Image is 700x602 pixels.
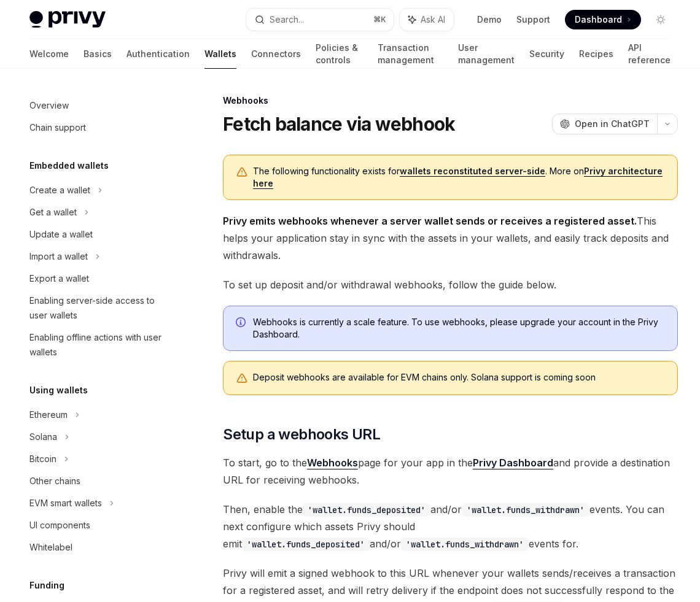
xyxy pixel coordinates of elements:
a: Recipes [579,39,613,69]
a: Enabling offline actions with user wallets [20,326,177,363]
a: Support [516,14,550,26]
a: API reference [628,39,671,69]
a: Export a wallet [20,268,177,290]
span: To set up deposit and/or withdrawal webhooks, follow the guide below. [223,276,678,293]
a: Wallets [204,39,236,69]
div: Deposit webhooks are available for EVM chains only. Solana support is coming soon [253,371,665,385]
div: Webhooks [223,95,678,107]
a: Security [529,39,564,69]
a: User management [458,39,515,69]
a: Basics [84,39,112,69]
a: Transaction management [378,39,443,69]
code: 'wallet.funds_deposited' [303,503,430,517]
button: Search...⌘K [246,9,393,31]
a: Authentication [126,39,190,69]
a: Policies & controls [316,39,363,69]
span: Ask AI [421,14,445,26]
code: 'wallet.funds_withdrawn' [401,538,529,551]
code: 'wallet.funds_deposited' [242,538,370,551]
div: Enabling server-side access to user wallets [29,293,169,323]
div: Search... [270,12,304,27]
a: Demo [477,14,502,26]
a: Welcome [29,39,69,69]
div: Overview [29,98,69,113]
a: Chain support [20,117,177,139]
svg: Warning [236,372,248,385]
h5: Embedded wallets [29,158,109,173]
div: Solana [29,430,57,444]
a: Dashboard [565,10,641,29]
svg: Warning [236,166,248,179]
h5: Using wallets [29,383,88,398]
div: Enabling offline actions with user wallets [29,330,169,360]
span: ⌘ K [373,15,386,25]
div: EVM smart wallets [29,496,102,511]
a: Overview [20,95,177,117]
a: Whitelabel [20,536,177,558]
a: Privy Dashboard [473,457,553,469]
span: Then, enable the and/or events. You can next configure which assets Privy should emit and/or even... [223,501,678,552]
h5: Funding [29,578,64,593]
div: Get a wallet [29,205,77,220]
div: UI components [29,518,90,533]
svg: Info [236,317,248,330]
a: Other chains [20,470,177,492]
button: Toggle dark mode [651,10,671,29]
div: Chain support [29,120,86,135]
a: Update a wallet [20,223,177,245]
div: Ethereum [29,407,68,422]
div: Import a wallet [29,249,88,264]
button: Open in ChatGPT [552,114,657,134]
a: Connectors [251,39,301,69]
div: Whitelabel [29,540,72,555]
span: To start, go to the page for your app in the and provide a destination URL for receiving webhooks. [223,454,678,488]
span: Setup a webhooks URL [223,425,380,444]
div: Bitcoin [29,452,56,466]
span: This helps your application stay in sync with the assets in your wallets, and easily track deposi... [223,212,678,264]
span: Webhooks is currently a scale feature. To use webhooks, please upgrade your account in the Privy ... [253,316,665,341]
div: Update a wallet [29,227,93,242]
div: Export a wallet [29,271,89,286]
img: light logo [29,11,106,28]
h1: Fetch balance via webhook [223,113,455,135]
strong: Privy emits webhooks whenever a server wallet sends or receives a registered asset. [223,215,637,227]
div: Create a wallet [29,183,90,198]
div: Other chains [29,474,80,488]
a: Enabling server-side access to user wallets [20,290,177,326]
a: Webhooks [307,457,358,469]
span: Dashboard [575,14,622,26]
span: The following functionality exists for . More on [253,165,665,190]
a: UI components [20,514,177,536]
span: Open in ChatGPT [575,118,650,130]
code: 'wallet.funds_withdrawn' [462,503,589,517]
button: Ask AI [400,9,454,31]
a: wallets reconstituted server-side [400,166,545,177]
